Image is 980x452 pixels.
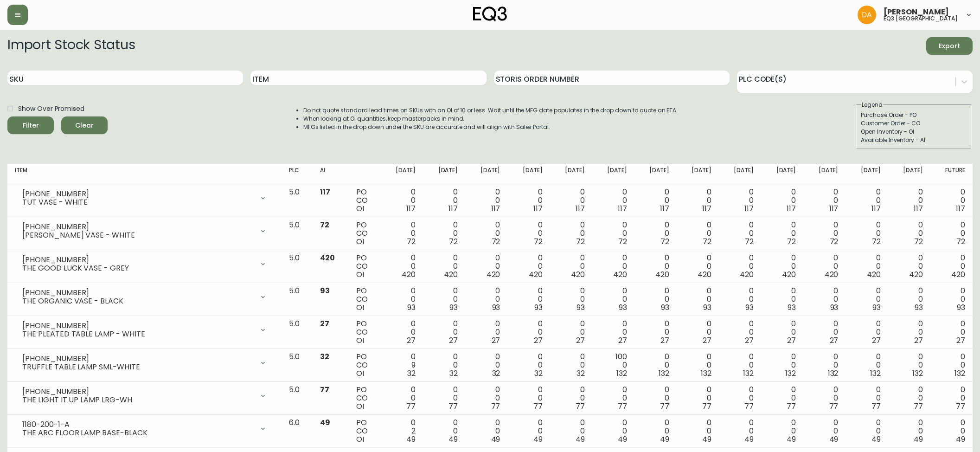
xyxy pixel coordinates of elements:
[282,250,313,283] td: 5.0
[811,419,838,444] div: 0 0
[557,320,585,345] div: 0 0
[600,254,627,279] div: 0 0
[303,115,678,123] li: When looking at OI quantities, keep masterpacks in mind.
[938,188,965,213] div: 0 0
[884,8,949,16] span: [PERSON_NAME]
[914,236,923,247] span: 72
[23,120,39,131] div: Filter
[492,236,500,247] span: 72
[388,320,416,345] div: 0 0
[726,419,754,444] div: 0 0
[853,221,880,246] div: 0 0
[430,287,458,312] div: 0 0
[745,335,754,346] span: 27
[660,203,669,214] span: 117
[828,368,839,379] span: 132
[618,401,627,412] span: 77
[938,254,965,279] div: 0 0
[677,164,719,184] th: [DATE]
[703,236,711,247] span: 72
[303,106,678,115] li: Do not quote standard lead times on SKUs with an OI of 10 or less. Wait until the MFG date popula...
[282,349,313,382] td: 5.0
[430,221,458,246] div: 0 0
[872,335,881,346] span: 27
[515,254,542,279] div: 0 0
[402,269,416,280] span: 420
[491,203,500,214] span: 117
[515,287,542,312] div: 0 0
[701,368,711,379] span: 132
[660,401,669,412] span: 77
[825,269,839,280] span: 420
[515,221,542,246] div: 0 0
[61,116,108,134] button: Clear
[703,335,711,346] span: 27
[7,116,54,134] button: Filter
[726,386,754,411] div: 0 0
[550,164,592,184] th: [DATE]
[388,287,416,312] div: 0 0
[871,401,881,412] span: 77
[811,320,838,345] div: 0 0
[356,188,373,213] div: PO CO
[18,104,84,114] span: Show Over Promised
[492,368,500,379] span: 32
[684,188,711,213] div: 0 0
[356,203,364,214] span: OI
[785,368,796,379] span: 132
[787,236,796,247] span: 72
[388,221,416,246] div: 0 0
[576,335,585,346] span: 27
[769,320,796,345] div: 0 0
[616,368,627,379] span: 132
[492,335,500,346] span: 27
[769,386,796,411] div: 0 0
[870,368,881,379] span: 132
[769,254,796,279] div: 0 0
[22,223,254,231] div: [PHONE_NUMBER]
[896,320,923,345] div: 0 0
[448,401,458,412] span: 77
[634,164,677,184] th: [DATE]
[684,320,711,345] div: 0 0
[444,269,458,280] span: 420
[698,269,711,280] span: 420
[684,386,711,411] div: 0 0
[703,302,711,313] span: 93
[507,164,550,184] th: [DATE]
[619,302,627,313] span: 93
[912,368,923,379] span: 132
[487,269,500,280] span: 420
[22,264,254,272] div: THE GOOD LUCK VASE - GREY
[320,285,330,296] span: 93
[811,254,838,279] div: 0 0
[884,16,958,21] h5: eq3 [GEOGRAPHIC_DATA]
[642,320,669,345] div: 0 0
[956,335,965,346] span: 27
[356,236,364,247] span: OI
[7,37,135,55] h2: Import Stock Status
[861,101,884,109] legend: Legend
[15,287,274,307] div: [PHONE_NUMBER]THE ORGANIC VASE - BLACK
[861,111,967,119] div: Purchase Order - PO
[388,419,416,444] div: 0 2
[769,287,796,312] div: 0 0
[381,164,423,184] th: [DATE]
[600,320,627,345] div: 0 0
[557,353,585,378] div: 0 0
[303,123,678,131] li: MFGs listed in the drop down under the SKU are accurate and will align with Sales Portal.
[956,236,965,247] span: 72
[22,355,254,363] div: [PHONE_NUMBER]
[356,419,373,444] div: PO CO
[449,335,458,346] span: 27
[684,287,711,312] div: 0 0
[69,120,100,131] span: Clear
[533,401,543,412] span: 77
[356,401,364,412] span: OI
[861,119,967,128] div: Customer Order - CO
[282,184,313,217] td: 5.0
[534,335,543,346] span: 27
[896,221,923,246] div: 0 0
[642,254,669,279] div: 0 0
[726,254,754,279] div: 0 0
